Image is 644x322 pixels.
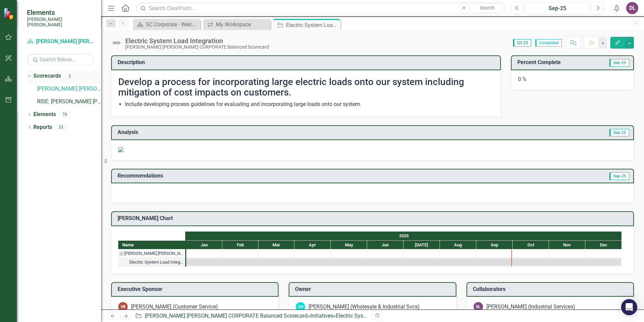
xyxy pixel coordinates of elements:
button: Search [471,3,504,13]
button: DL [626,2,638,14]
a: My Workspace [205,20,269,29]
div: Nov [549,241,585,249]
div: SC Corporate - Welcome to ClearPoint [146,20,199,29]
a: Reports [33,124,52,131]
div: [PERSON_NAME] [PERSON_NAME] CORPORATE Balanced Scorecard [125,45,269,50]
span: Search [480,5,494,10]
img: ClearPoint Strategy [3,7,15,20]
div: [PERSON_NAME] [PERSON_NAME] CORPORATE Balanced Scorecard [124,249,183,258]
span: Sep-25 [609,129,629,136]
a: Elements [33,111,56,118]
div: 0 % [511,70,634,90]
div: [PERSON_NAME] (Customer Service) [131,303,218,311]
div: DL [474,302,483,312]
div: Task: Start date: 2025-01-01 End date: 2025-12-31 [187,259,621,266]
div: Sep-25 [528,4,587,12]
a: RISE: [PERSON_NAME] [PERSON_NAME] Recognizing Innovation, Safety and Excellence [37,98,101,106]
h3: Percent Complete [517,59,594,65]
img: Not Defined [111,37,122,48]
a: Scorecards [33,72,61,80]
div: Electric System Load Integration [125,37,269,45]
h3: Recommendations [118,173,471,179]
div: Aug [440,241,476,249]
div: 70 [59,112,70,117]
h2: Develop a process for incorporating large electric loads onto our system including mitigation of ... [118,77,494,98]
span: Elements [27,8,94,17]
div: Dec [585,241,622,249]
button: Sep-25 [525,2,590,14]
div: Mar [258,241,294,249]
a: Initiatives [310,313,333,319]
a: [PERSON_NAME] [PERSON_NAME] CORPORATE Balanced Scorecard [145,313,308,319]
span: Q3-25 [513,39,531,47]
div: My Workspace [216,20,269,29]
div: [PERSON_NAME] (Industrial Services) [486,303,575,311]
div: Jul [404,241,440,249]
div: Apr [294,241,331,249]
div: CH [296,302,305,312]
a: [PERSON_NAME] [PERSON_NAME] CORPORATE Balanced Scorecard [37,85,101,93]
h3: Analysis [118,129,374,135]
div: Jan [186,241,222,249]
div: Sep [476,241,513,249]
div: Feb [222,241,258,249]
h3: [PERSON_NAME] Chart [118,215,630,221]
div: 2 [64,73,75,79]
div: Electric System Load Integration [118,258,185,267]
div: May [331,241,367,249]
input: Search Below... [27,54,94,65]
div: Santee Cooper CORPORATE Balanced Scorecard [118,249,185,258]
div: Name [118,241,185,249]
h3: Executive Sponsor [118,286,275,292]
input: Search ClearPoint... [136,2,506,14]
div: Open Intercom Messenger [621,299,637,315]
span: Sep-25 [609,172,629,180]
a: [PERSON_NAME] [PERSON_NAME] CORPORATE Balanced Scorecard [27,38,94,46]
a: SC Corporate - Welcome to ClearPoint [135,20,199,29]
div: [PERSON_NAME] (Wholesale & Industrial Svcs) [309,303,420,311]
small: [PERSON_NAME] [PERSON_NAME] [27,17,94,28]
div: Task: Start date: 2025-01-01 End date: 2025-12-31 [118,258,185,267]
div: 2025 [186,232,622,240]
div: Electric System Load Integration [129,258,183,267]
img: mceclip3%20v7.png [118,147,124,152]
h3: Owner [295,286,452,292]
div: » » [135,312,367,320]
div: Electric System Load Integration [286,21,339,29]
div: Jun [367,241,404,249]
span: Completed [535,39,562,47]
div: Task: Santee Cooper CORPORATE Balanced Scorecard Start date: 2025-01-01 End date: 2025-01-02 [118,249,185,258]
div: 33 [56,124,66,130]
div: Electric System Load Integration [336,313,413,319]
li: Include developing process guidelines for evaluating and incorporating large loads onto our system. [125,101,494,108]
h3: Description [118,59,497,65]
h3: Collaborators [473,286,630,292]
div: Oct [513,241,549,249]
div: VB [118,302,128,312]
span: Sep-25 [609,59,629,66]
